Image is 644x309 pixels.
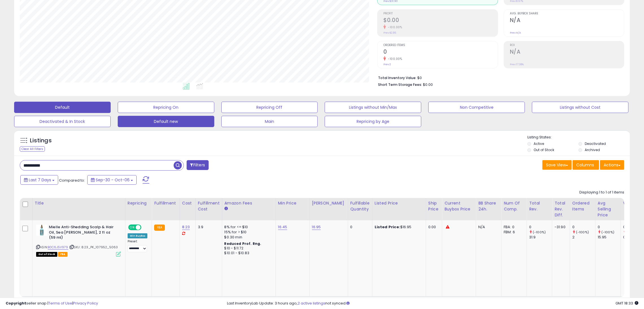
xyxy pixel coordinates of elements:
div: Clear All Filters [20,146,45,152]
div: Velocity [623,200,644,206]
a: Privacy Policy [73,301,98,306]
small: Prev: N/A [510,31,521,34]
div: Current Buybox Price [444,200,473,212]
span: Ordered Items [383,44,497,47]
label: Archived [585,147,600,152]
a: 8.23 [182,224,190,230]
div: N/A [478,225,497,230]
div: Title [35,200,123,206]
div: Win BuyBox [128,233,148,238]
button: Deactivated & In Stock [14,116,111,127]
span: All listings that are currently out of stock and unavailable for purchase on Amazon [36,252,57,257]
small: Prev: 17.38% [510,63,524,66]
div: $10.01 - $10.83 [224,251,271,256]
label: Out of Stock [534,147,554,152]
small: Amazon Fees. [224,206,228,211]
button: Non Competitive [428,102,525,113]
div: Total Rev. Diff. [555,200,567,218]
span: 2025-10-14 18:33 GMT [615,301,638,306]
a: 16.45 [278,224,287,230]
div: 0 [529,225,552,230]
div: Fulfillment Cost [198,200,220,212]
div: Avg Selling Price [598,200,618,218]
div: Num of Comp. [504,200,524,212]
a: 2 active listings [298,301,325,306]
div: 0 [572,225,595,230]
button: Repricing Off [221,102,318,113]
div: BB Share 24h. [478,200,499,212]
small: FBA [154,225,165,231]
button: Default new [118,116,214,127]
button: Repricing by Age [325,116,421,127]
label: Active [534,141,544,146]
div: Repricing [128,200,150,206]
button: Default [14,102,111,113]
h2: 0 [383,49,497,56]
div: 0 [350,225,368,230]
p: Listing States: [527,135,630,140]
h5: Listings [30,137,52,145]
small: -100.00% [386,57,402,61]
b: Mielle Anti-Shedding Scalp & Hair Oil, Sea [PERSON_NAME], 2 fl oz (59 ml) [49,225,117,242]
small: -100.00% [386,25,402,29]
div: Min Price [278,200,307,206]
div: 0.00 [428,225,438,230]
button: Columns [573,160,599,170]
div: FBM: 6 [504,230,522,235]
span: Sep-30 - Oct-06 [96,177,130,183]
h2: N/A [510,49,624,56]
b: Short Term Storage Fees: [378,82,422,87]
b: Reduced Prof. Rng. [224,241,261,246]
span: FBA [58,252,68,257]
div: Ordered Items [572,200,593,212]
span: Profit [383,12,497,15]
div: 8% for <= $10 [224,225,271,230]
div: Cost [182,200,193,206]
button: Listings without Cost [532,102,628,113]
strong: Copyright [6,301,26,306]
span: ROI [510,44,624,47]
div: seller snap | | [6,301,98,306]
h2: $0.00 [383,17,497,25]
button: Sep-30 - Oct-06 [87,175,137,185]
div: Amazon Fees [224,200,273,206]
button: Save View [542,160,572,170]
div: $10 - $11.72 [224,246,271,251]
span: $0.00 [423,82,433,87]
small: Prev: 2 [383,63,391,66]
small: (-100%) [576,230,589,234]
b: Listed Price: [375,224,400,230]
div: FBA: 0 [504,225,522,230]
div: Fulfillable Quantity [350,200,370,212]
div: $0.30 min [224,235,271,240]
button: Repricing On [118,102,214,113]
small: (-100%) [601,230,614,234]
a: B0C6J5V979 [48,245,68,250]
h2: N/A [510,17,624,25]
small: (-100%) [533,230,546,234]
div: 2 [572,235,595,240]
div: Listed Price [375,200,423,206]
span: Last 7 Days [29,177,51,183]
div: Preset: [128,240,148,252]
div: -31.90 [555,225,566,230]
div: 31.9 [529,235,552,240]
div: Fulfillment [154,200,177,206]
button: Main [221,116,318,127]
li: $0 [378,74,620,81]
div: $16.95 [375,225,422,230]
div: Last InventoryLab Update: 3 hours ago, not synced. [227,301,638,306]
div: [PERSON_NAME] [312,200,346,206]
div: 15% for > $10 [224,230,271,235]
div: ASIN: [36,225,121,256]
button: Last 7 Days [20,175,58,185]
small: Prev: $2.86 [383,31,396,34]
span: Compared to: [59,178,85,183]
button: Filters [187,160,209,170]
div: 3.9 [198,225,218,230]
img: 31Sgr5Gxg4L._SL40_.jpg [36,225,47,236]
a: Terms of Use [48,301,72,306]
button: Actions [600,160,624,170]
a: 16.95 [312,224,321,230]
button: Listings without Min/Max [325,102,421,113]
